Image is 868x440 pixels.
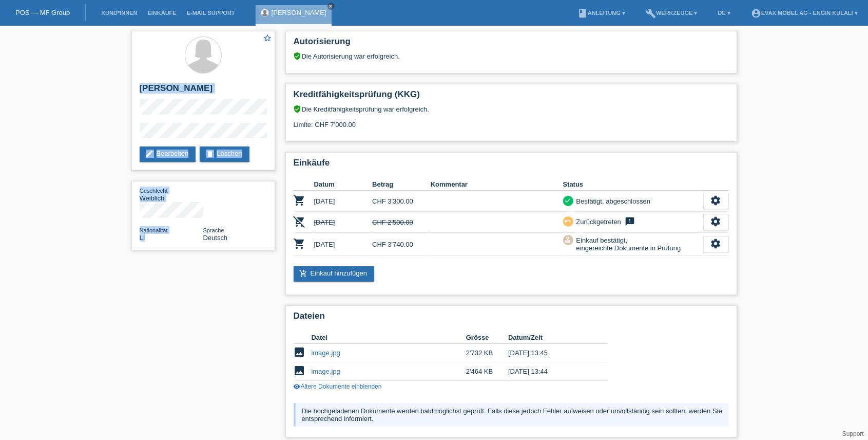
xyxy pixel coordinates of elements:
i: check [565,197,572,204]
i: edit [146,150,154,158]
i: book [577,8,588,19]
td: CHF 3'740.00 [372,233,431,256]
div: Die Kreditfähigkeitsprüfung war erfolgreich. Limite: CHF 7'000.00 [294,105,729,136]
div: Einkauf bestätigt, eingereichte Dokumente in Prüfung [573,235,681,253]
i: POSP00027698 [294,237,306,250]
a: E-Mail Support [182,10,240,16]
td: [DATE] [314,212,373,233]
div: Die Autorisierung war erfolgreich. [294,52,729,60]
i: verified_user [294,52,302,60]
a: visibilityÄltere Dokumente einblenden [294,383,382,390]
span: Sprache [203,227,224,233]
a: [PERSON_NAME] [272,9,326,16]
td: [DATE] [314,233,373,256]
i: undo [565,217,572,225]
i: approval [565,236,572,243]
td: [DATE] 13:44 [508,362,592,381]
a: bookAnleitung ▾ [572,10,630,16]
h2: Dateien [294,311,729,326]
a: close [327,3,335,10]
span: Geschlecht [140,188,168,194]
div: Zurückgetreten [573,216,621,227]
td: 2'732 KB [466,344,508,362]
i: POSP00015820 [294,194,306,207]
a: DE ▾ [713,10,736,16]
div: Die hochgeladenen Dokumente werden baldmöglichst geprüft. Falls diese jedoch Fehler aufweisen ode... [294,403,729,427]
a: image.jpg [312,349,340,357]
a: deleteLöschen [200,146,249,162]
div: Bestätigt, abgeschlossen [573,196,651,207]
h2: Autorisierung [294,36,729,52]
th: Status [563,178,703,191]
i: POSP00027697 [294,215,306,228]
span: Nationalität [140,227,168,233]
a: account_circleEVAX Möbel AG - Engin Kulali ▾ [746,10,863,16]
a: add_shopping_cartEinkauf hinzufügen [294,266,375,282]
th: Kommentar [431,178,563,191]
th: Datei [312,332,466,344]
h2: Kreditfähigkeitsprüfung (KKG) [294,89,729,105]
i: add_shopping_cart [300,269,308,278]
i: settings [710,195,722,206]
th: Datum/Zeit [508,332,592,344]
th: Datum [314,178,373,191]
i: visibility [294,383,301,390]
i: image [294,364,306,377]
i: settings [710,238,722,249]
a: Einkäufe [142,10,181,16]
i: star_border [263,33,273,43]
i: settings [710,216,722,227]
td: CHF 3'300.00 [372,191,431,212]
a: POS — MF Group [15,9,70,16]
i: close [329,4,334,9]
a: Kund*innen [96,10,142,16]
span: Liechtenstein [140,234,145,242]
a: buildWerkzeuge ▾ [641,10,703,16]
i: feedback [624,216,636,227]
td: [DATE] [314,191,373,212]
a: star_border [263,33,273,44]
th: Betrag [372,178,431,191]
i: verified_user [294,105,302,113]
h2: [PERSON_NAME] [140,83,267,99]
a: Support [842,430,864,437]
i: image [294,346,306,358]
td: CHF 2'500.00 [372,212,431,233]
i: delete [206,150,214,158]
span: Deutsch [203,234,228,242]
i: account_circle [751,8,761,19]
a: editBearbeiten [140,146,196,162]
i: build [646,8,656,19]
a: image.jpg [312,368,340,375]
div: Weiblich [140,187,203,202]
th: Grösse [466,332,508,344]
td: [DATE] 13:45 [508,344,592,362]
td: 2'464 KB [466,362,508,381]
h2: Einkäufe [294,158,729,173]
